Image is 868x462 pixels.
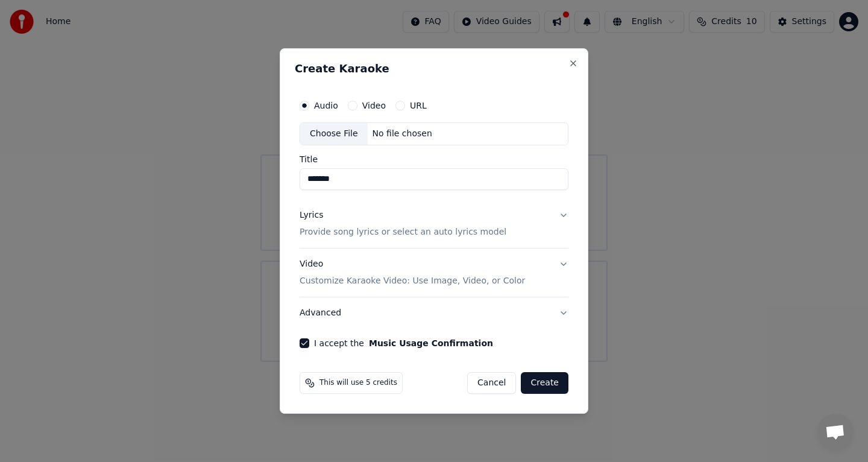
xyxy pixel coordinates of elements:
[410,101,427,110] label: URL
[369,339,493,347] button: I accept the
[300,258,525,287] div: Video
[467,372,516,394] button: Cancel
[319,378,397,388] span: This will use 5 credits
[300,275,525,287] p: Customize Karaoke Video: Use Image, Video, or Color
[521,372,568,394] button: Create
[368,128,437,140] div: No file chosen
[362,101,386,110] label: Video
[295,63,573,74] h2: Create Karaoke
[300,155,568,163] label: Title
[300,297,568,329] button: Advanced
[300,200,568,248] button: LyricsProvide song lyrics or select an auto lyrics model
[300,209,323,221] div: Lyrics
[314,101,338,110] label: Audio
[314,339,493,347] label: I accept the
[300,226,506,238] p: Provide song lyrics or select an auto lyrics model
[300,123,368,145] div: Choose File
[300,248,568,297] button: VideoCustomize Karaoke Video: Use Image, Video, or Color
